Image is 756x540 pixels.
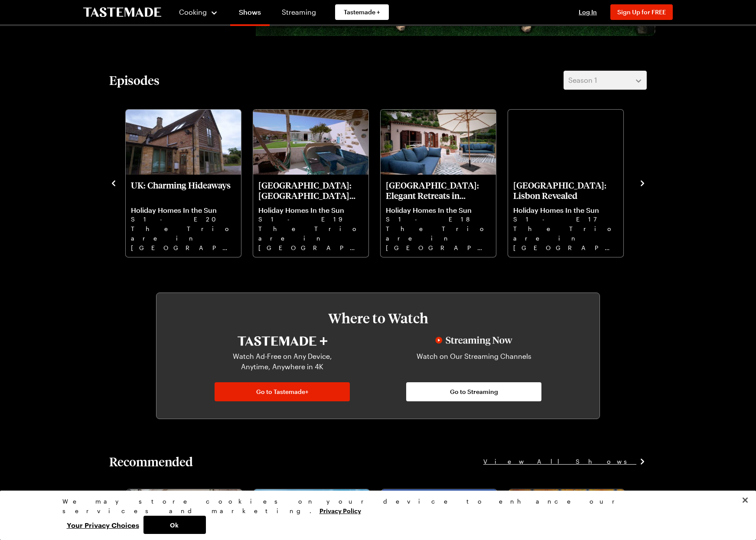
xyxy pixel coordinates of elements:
p: [GEOGRAPHIC_DATA]: Elegant Retreats in [GEOGRAPHIC_DATA] [386,180,491,201]
button: Cooking [179,2,218,23]
p: Holiday Homes In the Sun [131,206,236,215]
span: Cooking [179,8,207,16]
h3: Where to Watch [182,310,574,326]
h2: Recommended [109,454,193,469]
img: Streaming [435,336,512,346]
p: Watch Ad-Free on Any Device, Anytime, Anywhere in 4K [220,351,345,372]
div: 14 / 30 [507,107,635,258]
h2: Episodes [109,72,160,88]
span: Tastemade + [344,8,380,16]
button: Season 1 [564,71,647,90]
img: Italy: Elegant Retreats in Ravello [381,110,496,175]
p: Watch on Our Streaming Channels [411,351,536,372]
p: Holiday Homes In the Sun [513,206,618,215]
span: Go to Tastemade+ [256,387,309,396]
a: Spain: Canary Island Living [258,180,363,252]
img: Spain: Canary Island Living [253,110,368,175]
div: UK: Charming Hideaways [126,110,241,257]
p: S1 - E17 [513,215,618,224]
p: S1 - E18 [386,215,491,224]
span: Log In [579,8,597,16]
div: 12 / 30 [252,107,380,258]
div: 13 / 30 [380,107,507,258]
button: Sign Up for FREE [610,4,673,20]
div: 11 / 30 [125,107,252,258]
div: Italy: Elegant Retreats in Ravello [381,110,496,257]
div: We may store cookies on your device to enhance our services and marketing. [62,497,687,516]
div: Privacy [62,497,687,534]
button: Ok [143,516,206,534]
div: Portugal: Lisbon Revealed [508,110,623,257]
span: Season 1 [568,75,597,85]
p: The Trio are in [GEOGRAPHIC_DATA][PERSON_NAME], competing to find the best traditional style holi... [258,224,363,252]
p: S1 - E19 [258,215,363,224]
img: Tastemade+ [238,336,327,346]
p: Holiday Homes In the Sun [386,206,491,215]
button: Close [736,491,755,510]
button: navigate to next item [638,177,647,188]
a: More information about your privacy, opens in a new tab [319,506,361,514]
img: UK: Charming Hideaways [126,110,241,175]
p: The Trio are in [GEOGRAPHIC_DATA]'s capital of [GEOGRAPHIC_DATA], competing to find the perfect h... [513,224,618,252]
p: [GEOGRAPHIC_DATA]: [GEOGRAPHIC_DATA] Living [258,180,363,201]
div: Spain: Canary Island Living [253,110,368,257]
a: To Tastemade Home Page [83,7,161,17]
p: The Trio are in [GEOGRAPHIC_DATA], in the [GEOGRAPHIC_DATA], competing to find the ultimate cosy ... [131,224,236,252]
button: Your Privacy Choices [62,516,143,534]
a: Go to Tastemade+ [215,382,350,401]
p: Holiday Homes In the Sun [258,206,363,215]
span: Sign Up for FREE [617,8,666,16]
span: Go to Streaming [450,387,498,396]
a: UK: Charming Hideaways [131,180,236,252]
button: navigate to previous item [109,177,118,188]
a: View All Shows [483,457,647,466]
span: View All Shows [483,457,636,466]
button: Log In [570,8,605,16]
a: Shows [230,2,270,26]
a: Italy: Elegant Retreats in Ravello [386,180,491,252]
a: Tastemade + [335,4,389,20]
p: UK: Charming Hideaways [131,180,236,201]
p: The Trio are in [GEOGRAPHIC_DATA], competing to find the area’s best holiday homes for a classic ... [386,224,491,252]
a: Portugal: Lisbon Revealed [513,180,618,252]
img: Portugal: Lisbon Revealed [508,110,623,175]
p: [GEOGRAPHIC_DATA]: Lisbon Revealed [513,180,618,201]
p: S1 - E20 [131,215,236,224]
a: Go to Streaming [406,382,541,401]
